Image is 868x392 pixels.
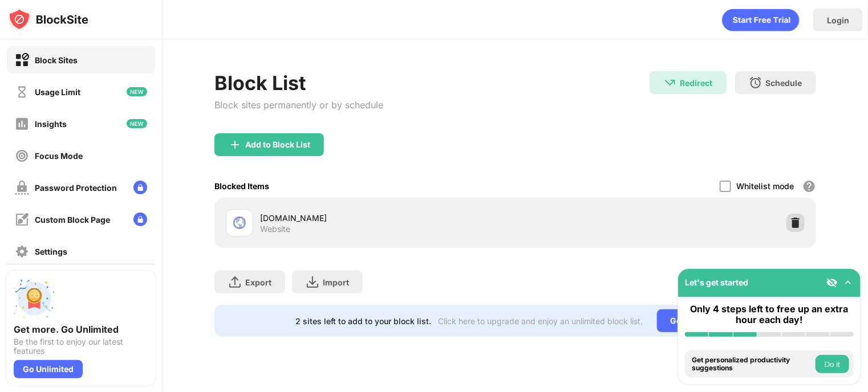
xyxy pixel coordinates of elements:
img: favicons [233,216,246,230]
div: Let's get started [685,277,748,287]
img: time-usage-off.svg [15,85,29,99]
div: Export [245,277,271,287]
div: [DOMAIN_NAME] [260,212,515,224]
img: customize-block-page-off.svg [15,213,29,227]
div: Website [260,224,290,234]
div: Import [323,277,349,287]
div: Block sites permanently or by schedule [214,99,383,111]
div: Block Sites [35,55,78,65]
div: Settings [35,247,67,256]
div: Add to Block List [245,140,310,149]
div: Go Unlimited [14,360,83,378]
img: push-unlimited.svg [14,278,55,319]
div: Focus Mode [35,151,83,161]
img: settings-off.svg [15,244,29,259]
img: new-icon.svg [127,87,147,96]
div: Block List [214,71,383,95]
div: Be the first to enjoy our latest features [14,337,148,356]
div: Only 4 steps left to free up an extra hour each day! [685,304,854,325]
img: eye-not-visible.svg [826,277,838,288]
div: Click here to upgrade and enjoy an unlimited block list. [439,316,643,326]
img: password-protection-off.svg [15,181,29,195]
img: new-icon.svg [127,119,147,128]
img: lock-menu.svg [133,181,147,194]
img: block-on.svg [15,53,29,67]
div: Whitelist mode [737,181,794,191]
div: Get personalized productivity suggestions [692,356,813,373]
div: Schedule [766,78,802,88]
img: insights-off.svg [15,117,29,131]
div: Custom Block Page [35,215,110,224]
img: lock-menu.svg [133,213,147,226]
img: omni-setup-toggle.svg [842,277,854,288]
div: Go Unlimited [657,309,735,332]
div: Password Protection [35,183,117,193]
div: Redirect [680,78,713,88]
div: Usage Limit [35,87,80,97]
div: Get more. Go Unlimited [14,324,148,335]
img: logo-blocksite.svg [8,8,88,31]
div: 2 sites left to add to your block list. [296,316,432,326]
div: Blocked Items [214,181,269,191]
button: Do it [816,355,849,373]
div: Login [827,15,849,25]
div: Insights [35,119,67,129]
div: animation [722,9,800,31]
img: focus-off.svg [15,149,29,163]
